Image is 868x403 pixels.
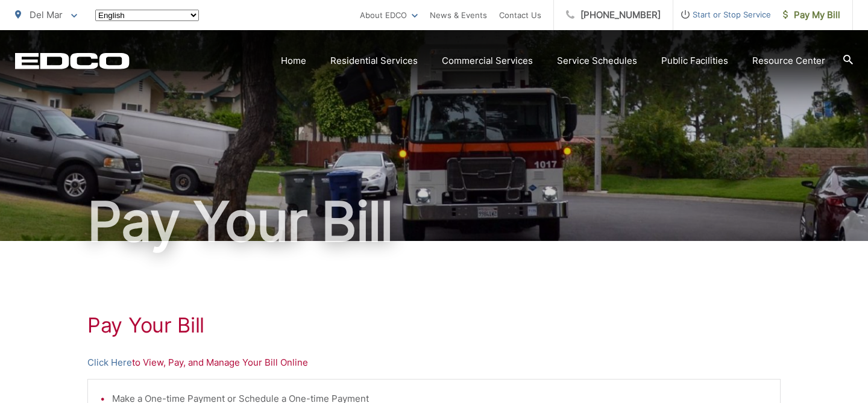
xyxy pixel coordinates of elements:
[95,10,199,21] select: Select a language
[281,54,306,68] a: Home
[430,8,487,22] a: News & Events
[360,8,418,22] a: About EDCO
[87,355,132,370] a: Click Here
[783,8,840,22] span: Pay My Bill
[499,8,541,22] a: Contact Us
[752,54,825,68] a: Resource Center
[442,54,533,68] a: Commercial Services
[15,192,853,252] h1: Pay Your Bill
[30,9,63,20] span: Del Mar
[661,54,728,68] a: Public Facilities
[557,54,637,68] a: Service Schedules
[87,313,781,337] h1: Pay Your Bill
[330,54,418,68] a: Residential Services
[15,52,130,69] a: EDCD logo. Return to the homepage.
[87,355,781,370] p: to View, Pay, and Manage Your Bill Online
